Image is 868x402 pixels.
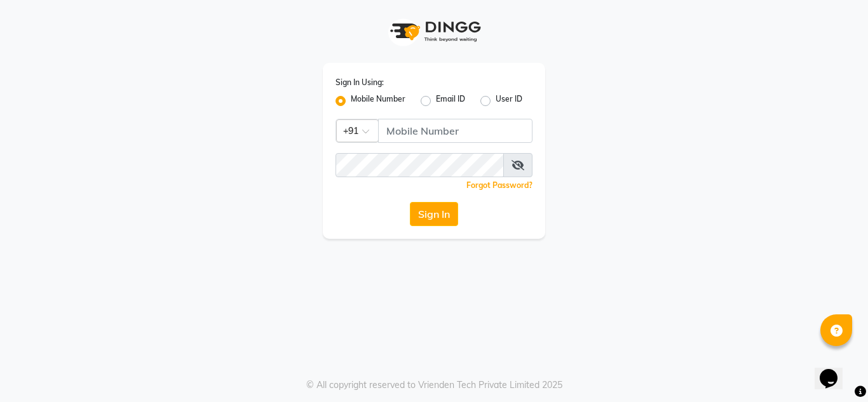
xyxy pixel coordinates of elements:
[383,13,485,50] img: logo1.svg
[410,202,458,226] button: Sign In
[815,351,855,389] iframe: chat widget
[336,153,504,177] input: Username
[351,93,405,109] label: Mobile Number
[436,93,465,109] label: Email ID
[378,119,532,143] input: Username
[336,77,384,88] label: Sign In Using:
[466,180,532,190] a: Forgot Password?
[496,93,522,109] label: User ID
